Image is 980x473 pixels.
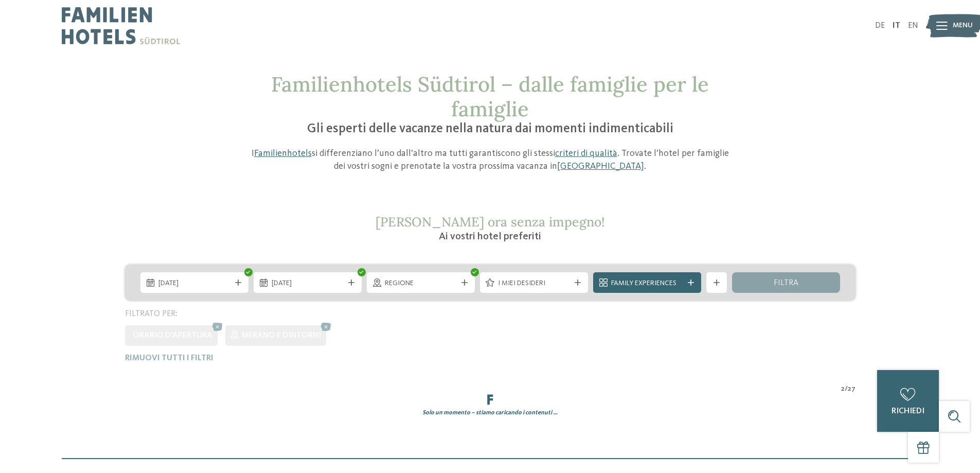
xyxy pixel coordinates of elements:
[376,214,605,230] span: [PERSON_NAME] ora senza impegno!
[271,71,709,122] span: Familienhotels Südtirol – dalle famiglie per le famiglie
[272,278,344,289] span: [DATE]
[555,149,617,158] a: criteri di qualità
[557,162,644,171] a: [GEOGRAPHIC_DATA]
[254,149,312,158] a: Familienhotels
[246,147,735,173] p: I si differenziano l’uno dall’altro ma tutti garantiscono gli stessi . Trovate l’hotel per famigl...
[845,384,848,394] span: /
[307,122,673,135] span: Gli esperti delle vacanze nella natura dai momenti indimenticabili
[385,278,457,289] span: Regione
[841,384,845,394] span: 2
[158,278,230,289] span: [DATE]
[908,22,918,30] a: EN
[848,384,856,394] span: 27
[877,370,939,432] a: richiedi
[117,409,863,417] div: Solo un momento – stiamo caricando i contenuti …
[953,21,973,31] span: Menu
[498,278,570,289] span: I miei desideri
[892,407,924,415] span: richiedi
[875,22,885,30] a: DE
[611,278,683,289] span: Family Experiences
[439,232,541,242] span: Ai vostri hotel preferiti
[893,22,900,30] a: IT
